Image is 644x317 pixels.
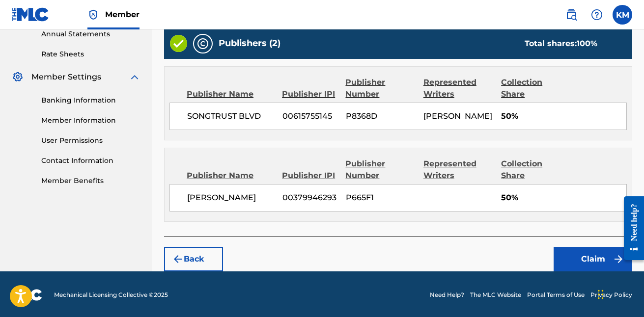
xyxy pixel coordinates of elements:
[561,5,581,25] a: Public Search
[54,291,168,299] span: Mechanical Licensing Collective © 2025
[282,110,338,122] span: 00615755145
[423,111,492,121] span: [PERSON_NAME]
[501,77,567,100] div: Collection Share
[41,29,140,39] a: Annual Statements
[527,291,585,299] a: Portal Terms of Use
[595,270,644,317] iframe: Chat Widget
[430,291,464,299] a: Need Help?
[105,9,140,20] span: Member
[12,7,50,22] img: MLC Logo
[41,95,140,106] a: Banking Information
[591,9,603,21] img: help
[565,9,577,21] img: search
[129,71,140,83] img: expand
[282,88,338,100] div: Publisher IPI
[282,192,338,204] span: 00379946293
[282,170,338,182] div: Publisher IPI
[554,247,632,271] button: Claim
[423,77,494,100] div: Represented Writers
[525,38,597,50] div: Total shares:
[172,253,184,265] img: 7ee5dd4eb1f8a8e3ef2f.svg
[219,38,280,49] h5: Publishers (2)
[577,39,597,48] span: 100 %
[345,158,416,182] div: Publisher Number
[501,110,626,122] span: 50%
[41,135,140,146] a: User Permissions
[187,110,275,122] span: SONGTRUST BLVD
[346,192,416,204] span: P665F1
[345,77,416,100] div: Publisher Number
[346,110,416,122] span: P8368D
[616,186,644,270] iframe: Resource Center
[187,170,275,182] div: Publisher Name
[197,38,209,50] img: Publishers
[501,192,626,204] span: 50%
[598,280,604,309] div: Drag
[41,115,140,126] a: Member Information
[501,158,567,182] div: Collection Share
[12,71,24,83] img: Member Settings
[170,35,187,52] img: Valid
[31,71,101,83] span: Member Settings
[41,49,140,59] a: Rate Sheets
[41,156,140,166] a: Contact Information
[187,88,275,100] div: Publisher Name
[423,158,494,182] div: Represented Writers
[613,253,624,265] img: f7272a7cc735f4ea7f67.svg
[470,291,521,299] a: The MLC Website
[187,192,275,204] span: [PERSON_NAME]
[613,5,632,25] div: User Menu
[587,5,607,25] div: Help
[590,291,632,299] a: Privacy Policy
[164,247,223,271] button: Back
[41,176,140,186] a: Member Benefits
[87,9,99,21] img: Top Rightsholder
